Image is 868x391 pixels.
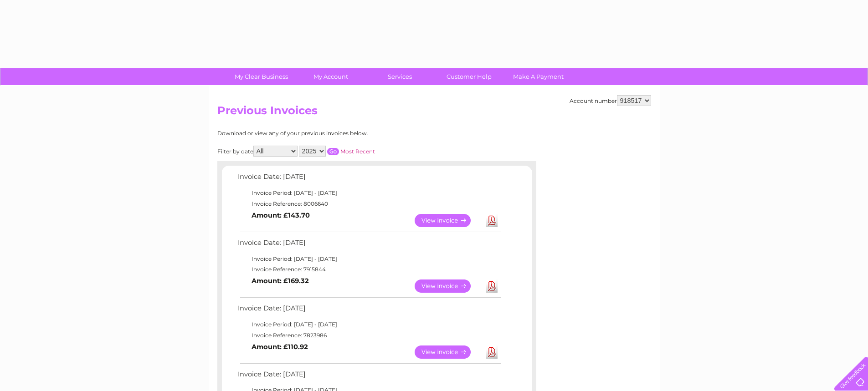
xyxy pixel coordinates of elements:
td: Invoice Period: [DATE] - [DATE] [236,319,502,330]
a: View [415,279,482,293]
a: Make A Payment [501,68,576,85]
b: Amount: £143.70 [252,211,310,219]
td: Invoice Date: [DATE] [236,171,502,188]
td: Invoice Reference: 7915844 [236,264,502,275]
a: Most Recent [340,148,375,155]
a: Download [486,345,498,359]
div: Account number [570,95,651,106]
a: My Clear Business [224,68,299,85]
a: View [415,345,482,359]
a: Download [486,279,498,293]
b: Amount: £169.32 [252,277,309,285]
td: Invoice Period: [DATE] - [DATE] [236,188,502,198]
a: Customer Help [431,68,507,85]
td: Invoice Date: [DATE] [236,237,502,254]
td: Invoice Date: [DATE] [236,368,502,385]
a: View [415,214,482,227]
b: Amount: £110.92 [252,343,308,351]
div: Download or view any of your previous invoices below. [217,130,457,137]
a: My Account [293,68,368,85]
td: Invoice Reference: 7823986 [236,330,502,341]
a: Download [486,214,498,227]
td: Invoice Date: [DATE] [236,302,502,319]
td: Invoice Reference: 8006640 [236,198,502,209]
td: Invoice Period: [DATE] - [DATE] [236,254,502,264]
a: Services [362,68,437,85]
div: Filter by date [217,146,457,157]
h2: Previous Invoices [217,104,651,122]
